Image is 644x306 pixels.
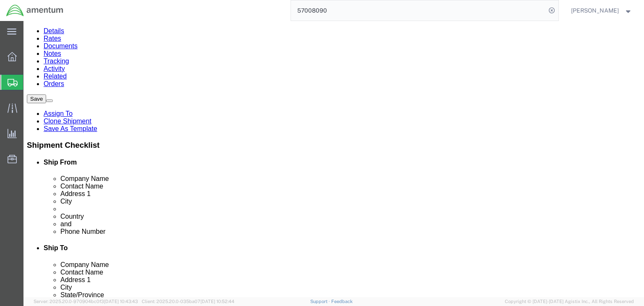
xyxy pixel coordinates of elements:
[104,299,138,304] span: [DATE] 10:43:43
[23,21,644,297] iframe: FS Legacy Container
[571,5,633,16] button: [PERSON_NAME]
[291,0,546,21] input: Search for shipment number, reference number
[571,6,619,15] span: Chris Haes
[142,299,234,304] span: Client: 2025.20.0-035ba07
[505,298,634,305] span: Copyright © [DATE]-[DATE] Agistix Inc., All Rights Reserved
[310,299,331,304] a: Support
[6,4,64,17] img: logo
[200,299,234,304] span: [DATE] 10:52:44
[331,299,353,304] a: Feedback
[34,299,138,304] span: Server: 2025.20.0-970904bc0f3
